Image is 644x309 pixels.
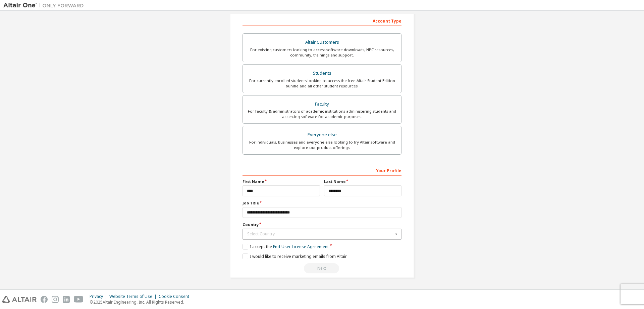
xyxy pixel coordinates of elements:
label: I accept the [243,244,329,249]
div: Website Terms of Use [109,294,159,299]
img: instagram.svg [52,296,59,303]
img: Altair One [3,2,87,9]
img: facebook.svg [41,296,48,303]
label: Last Name [324,179,401,184]
img: altair_logo.svg [2,296,37,303]
label: Job Title [243,200,401,206]
div: Students [247,69,397,78]
label: I would like to receive marketing emails from Altair [243,254,347,259]
img: youtube.svg [74,296,84,303]
div: Faculty [247,100,397,109]
div: Altair Customers [247,38,397,47]
img: linkedin.svg [63,296,70,303]
div: Account Type [243,15,401,26]
a: End-User License Agreement [273,244,329,249]
div: Select Country [247,232,393,236]
div: For individuals, businesses and everyone else looking to try Altair software and explore our prod... [247,140,397,150]
div: Read and acccept EULA to continue [243,263,401,273]
div: For faculty & administrators of academic institutions administering students and accessing softwa... [247,109,397,119]
div: Cookie Consent [159,294,193,299]
div: For currently enrolled students looking to access the free Altair Student Edition bundle and all ... [247,78,397,89]
div: For existing customers looking to access software downloads, HPC resources, community, trainings ... [247,47,397,58]
label: Country [243,222,401,227]
div: Everyone else [247,130,397,140]
p: © 2025 Altair Engineering, Inc. All Rights Reserved. [90,299,193,305]
div: Privacy [90,294,109,299]
div: Your Profile [243,165,401,176]
label: First Name [243,179,320,184]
